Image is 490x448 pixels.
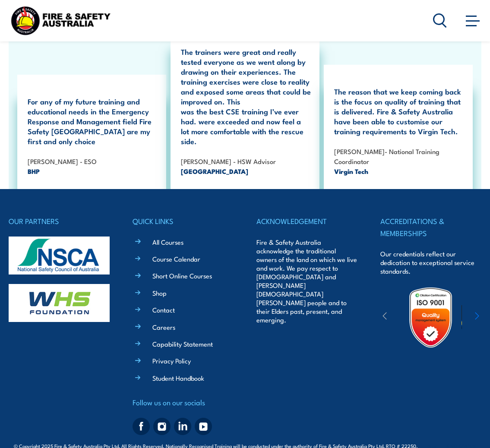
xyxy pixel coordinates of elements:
p: The reason that we keep coming back is the focus on quality of training that is delivered. Fire &... [334,86,464,136]
h4: ACCREDITATIONS & MEMBERSHIPS [380,215,481,239]
a: Careers [152,322,175,331]
img: nsca-logo-footer [9,237,110,274]
a: Privacy Policy [152,356,191,365]
strong: [PERSON_NAME] - ESO [28,156,97,166]
h4: ACKNOWLEDGEMENT [256,215,357,227]
p: The trainers were great and really tested everyone as we went along by drawing on their experienc... [181,47,311,146]
a: Contact [152,305,175,314]
a: Capability Statement [152,339,213,348]
a: All Courses [152,237,183,246]
strong: [PERSON_NAME]- National Training Coordinator [334,146,439,166]
h4: QUICK LINKS [133,215,234,227]
p: Fire & Safety Australia acknowledge the traditional owners of the land on which we live and work.... [256,238,357,324]
p: Our credentials reflect our dedication to exceptional service standards. [380,249,481,275]
img: whs-logo-footer [9,284,110,322]
img: Untitled design (19) [400,287,462,348]
p: For any of my future training and educational needs in the Emergency Response and Management fiel... [28,96,158,146]
a: Short Online Courses [152,271,212,280]
h4: OUR PARTNERS [9,215,110,227]
span: Virgin Tech [334,166,464,176]
strong: [PERSON_NAME] - HSW Advisor [181,156,276,166]
span: [GEOGRAPHIC_DATA] [181,166,311,176]
a: Student Handbook [152,373,204,382]
span: BHP [28,166,158,176]
a: Course Calendar [152,254,200,263]
h4: Follow us on our socials [133,396,234,408]
a: Shop [152,288,167,297]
